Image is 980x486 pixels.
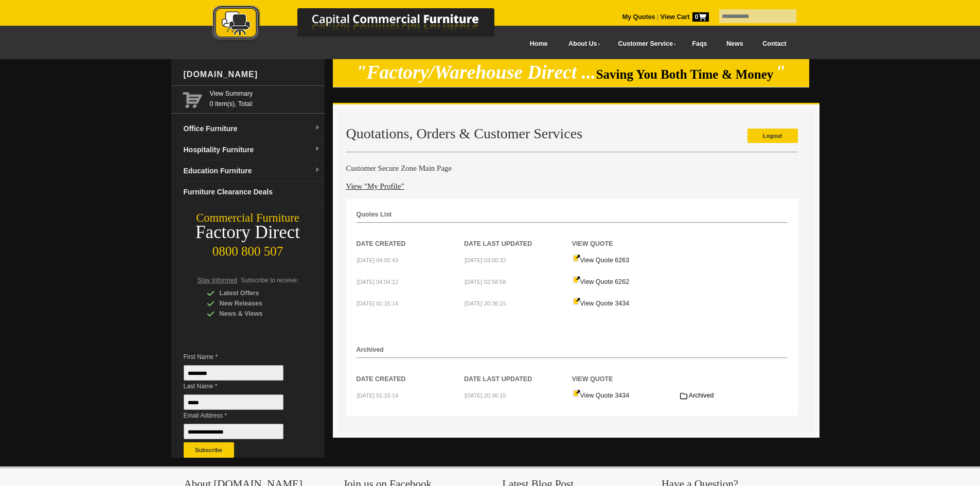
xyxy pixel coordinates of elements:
[357,257,399,263] small: [DATE] 04:05:43
[573,278,630,285] a: View Quote 6262
[357,392,399,399] small: [DATE] 01:15:14
[661,13,709,21] strong: View Cart
[658,13,708,21] a: View Cart0
[557,32,607,56] a: About Us
[207,288,305,298] div: Latest Offers
[184,442,234,458] button: Subscribe
[184,394,283,410] input: Last Name *
[314,125,320,131] img: dropdown
[572,358,680,384] th: View Quote
[357,223,465,249] th: Date Created
[356,62,596,83] em: "Factory/Warehouse Direct ...
[357,346,384,353] strong: Archived
[573,257,630,264] a: View Quote 6263
[775,62,786,83] em: "
[184,352,299,362] span: First Name *
[198,277,238,284] span: Stay Informed
[207,309,305,319] div: News & Views
[464,358,572,384] th: Date Last Updated
[465,392,506,399] small: [DATE] 20:36:15
[717,32,753,56] a: News
[180,139,325,160] a: Hospitality Furnituredropdown
[572,223,680,249] th: View Quote
[314,146,320,152] img: dropdown
[184,410,299,421] span: Email Address *
[314,167,320,173] img: dropdown
[184,5,544,43] img: Capital Commercial Furniture Logo
[357,211,392,218] strong: Quotes List
[180,59,325,90] div: [DOMAIN_NAME]
[210,88,320,99] a: View Summary
[171,211,325,225] div: Commercial Furniture
[622,13,655,21] a: My Quotes
[747,129,798,143] a: Logout
[171,225,325,240] div: Factory Direct
[573,276,580,284] img: Quote-icon
[207,298,305,309] div: New Releases
[573,389,580,398] img: Quote-icon
[753,32,796,56] a: Contact
[683,32,717,56] a: Faqs
[465,257,506,263] small: [DATE] 03:00:32
[596,67,774,81] span: Saving You Both Time & Money
[573,297,580,305] img: Quote-icon
[464,223,572,249] th: Date Last Updated
[573,392,630,399] a: View Quote 3434
[184,365,283,381] input: First Name *
[357,300,399,307] small: [DATE] 01:15:14
[180,160,325,182] a: Education Furnituredropdown
[184,424,283,439] input: Email Address *
[689,392,714,399] span: Archived
[692,12,709,22] span: 0
[357,279,399,285] small: [DATE] 04:04:12
[210,88,320,107] span: 0 item(s), Total:
[346,126,798,141] h2: Quotations, Orders & Customer Services
[465,279,506,285] small: [DATE] 02:58:58
[346,163,798,173] h4: Customer Secure Zone Main Page
[184,5,544,46] a: Capital Commercial Furniture Logo
[171,239,325,259] div: 0800 800 507
[573,300,630,307] a: View Quote 3434
[357,358,465,384] th: Date Created
[180,118,325,139] a: Office Furnituredropdown
[465,300,506,307] small: [DATE] 20:36:15
[346,182,404,190] a: View "My Profile"
[180,182,325,203] a: Furniture Clearance Deals
[573,254,580,262] img: Quote-icon
[241,277,298,284] span: Subscribe to receive:
[184,381,299,391] span: Last Name *
[607,32,682,56] a: Customer Service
